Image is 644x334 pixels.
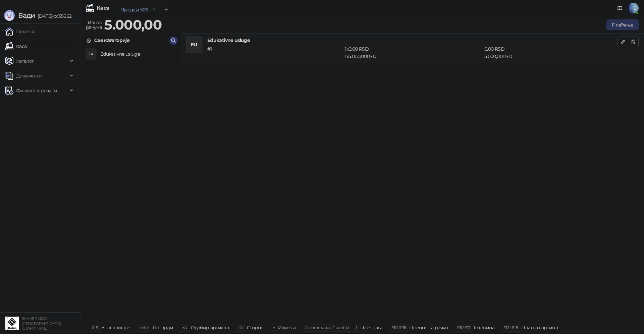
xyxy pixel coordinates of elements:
h4: Edukativne usluge [207,37,618,44]
div: Унос шифре [101,323,130,332]
div: Каса [97,5,109,11]
div: Продаја 506 [120,6,148,13]
div: grid [81,47,180,321]
a: Документација [614,3,625,13]
div: Претрага [360,323,382,332]
div: Готовина [474,323,494,332]
span: НЗ [628,3,639,13]
span: + [273,325,275,330]
button: Add tab [160,3,173,16]
div: Платна картица [521,323,558,332]
span: F11 / F17 [457,325,470,330]
a: Каса [5,40,26,53]
span: 0,00 RSD [484,46,504,52]
span: 0-9 [92,325,98,330]
div: Одабир артикла [191,323,229,332]
div: Сторно [247,323,264,332]
span: Документи [16,69,42,82]
span: Каталог [16,54,34,68]
span: F12 / F18 [503,325,518,330]
span: enter [140,325,149,330]
span: f [356,325,357,330]
strong: 5.000,00 [104,16,162,33]
img: 64x64-companyLogo-d200c298-da26-4023-afd4-f376f589afb5.jpeg [5,317,19,330]
span: [DATE]-cc35662 [35,13,71,19]
small: БУНКЕР ДОО [GEOGRAPHIC_DATA] (СТАРИ ГРАД) [21,316,61,331]
div: EU [86,49,96,59]
div: 5.000,00 RSD [483,45,619,60]
div: Потврди [153,323,173,332]
img: Logo [4,10,15,21]
div: EU [186,37,202,53]
button: remove [150,7,158,12]
div: Износ рачуна [85,18,103,32]
h4: Edukativne usluge [100,49,175,59]
div: Све категорије [94,37,129,44]
div: Измена [278,323,296,332]
span: 1 x 0,00 RSD [345,46,369,52]
span: ⌫ [238,325,243,330]
div: Пренос на рачун [409,323,448,332]
span: Фискални рачуни [16,84,57,97]
span: ↑/↓ [182,325,187,330]
a: Почетна [5,25,36,38]
div: 1 x 5.000,00 RSD [343,45,483,60]
div: # 1 [206,45,343,60]
span: Бади [18,11,35,19]
span: ⌘ command / ⌃ control [305,325,349,330]
span: F10 / F16 [391,325,406,330]
button: Плаћање [606,19,639,30]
